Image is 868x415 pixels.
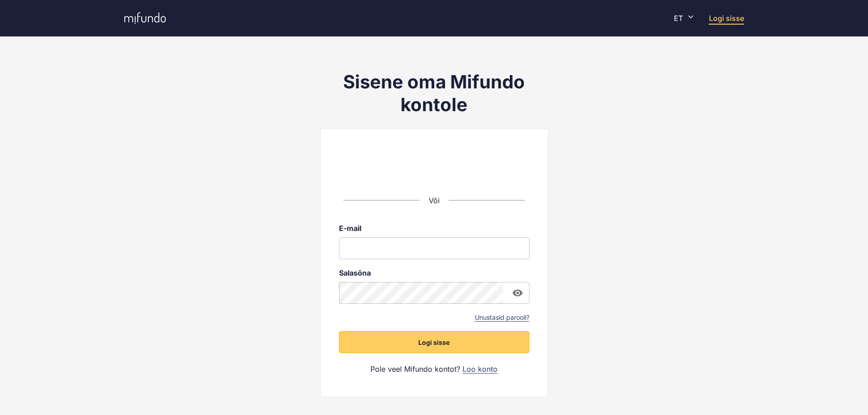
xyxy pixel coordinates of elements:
[674,14,694,23] div: ET
[475,313,529,322] a: Unustasid parooli?
[357,158,512,178] iframe: Sisselogimine Google'i nupu abil
[339,331,529,353] button: Logi sisse
[339,224,529,233] label: E-mail
[370,364,460,374] span: Pole veel Mifundo kontot?
[429,196,440,205] span: Või
[418,338,450,347] span: Logi sisse
[462,364,498,374] a: Loo konto
[709,14,744,23] a: Logi sisse
[339,268,529,277] label: Salasõna
[320,71,548,116] h1: Sisene oma Mifundo kontole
